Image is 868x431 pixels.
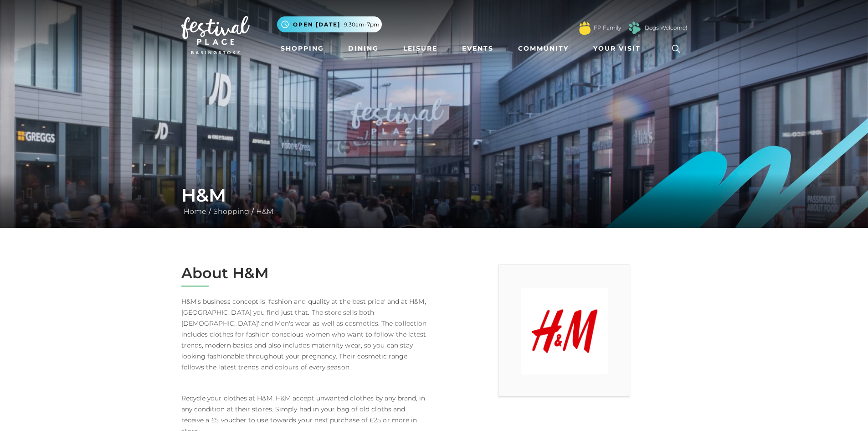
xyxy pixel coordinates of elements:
span: 9.30am-7pm [344,21,380,29]
span: Your Visit [593,44,641,53]
div: / / [175,184,694,217]
h1: H&M [181,184,687,206]
a: Home [181,207,209,216]
a: Your Visit [590,40,649,57]
a: Shopping [277,40,328,57]
button: Open [DATE] 9.30am-7pm [277,16,382,32]
p: H&M's business concept is 'fashion and quality at the best price' and at H&M, [GEOGRAPHIC_DATA] y... [181,296,427,373]
a: Shopping [211,207,252,216]
img: Festival Place Logo [181,16,250,54]
span: Open [DATE] [293,21,340,29]
a: Dogs Welcome! [645,24,687,32]
a: Events [458,40,497,57]
a: Community [514,40,572,57]
h2: About H&M [181,265,427,282]
a: FP Family [594,24,621,32]
a: Dining [344,40,382,57]
a: H&M [254,207,276,216]
a: Leisure [400,40,441,57]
